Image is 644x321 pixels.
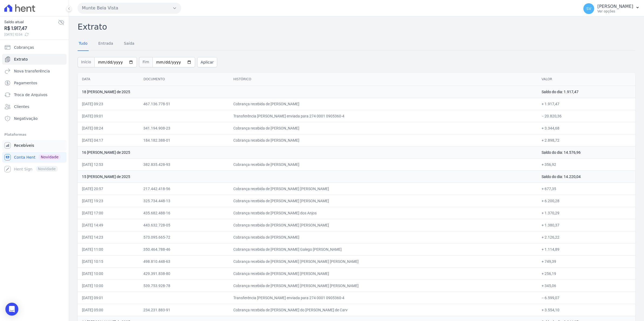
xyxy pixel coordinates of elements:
[78,267,139,280] td: [DATE] 10:00
[537,231,635,243] td: + 2.126,22
[78,158,139,170] td: [DATE] 12:53
[537,146,635,158] td: Saldo do dia: 14.576,96
[14,45,34,50] span: Cobranças
[229,73,537,86] th: Histórico
[229,158,537,170] td: Cobrança recebida de [PERSON_NAME]
[229,280,537,292] td: Cobrança recebida de [PERSON_NAME] [PERSON_NAME] [PERSON_NAME]
[139,304,229,316] td: 234.231.883-91
[2,89,67,100] a: Troca de Arquivos
[537,98,635,110] td: + 1.917,47
[39,154,61,160] span: Novidade
[78,183,139,195] td: [DATE] 20:57
[2,78,67,88] a: Pagamentos
[78,86,537,98] td: 18 [PERSON_NAME] de 2025
[4,25,58,32] span: R$ 1.917,47
[139,207,229,219] td: 435.682.488-16
[229,98,537,110] td: Cobrança recebida de [PERSON_NAME]
[537,304,635,316] td: + 3.554,10
[229,183,537,195] td: Cobrança recebida de [PERSON_NAME] [PERSON_NAME]
[597,4,633,9] p: [PERSON_NAME]
[139,280,229,292] td: 539.753.928-78
[139,122,229,134] td: 341.194.908-23
[579,1,644,16] button: SV [PERSON_NAME] Ver opções
[78,21,635,33] h2: Extrato
[139,134,229,146] td: 184.182.388-01
[139,231,229,243] td: 573.095.665-72
[5,303,18,316] div: Open Intercom Messenger
[2,113,67,124] a: Negativação
[78,37,89,51] a: Tudo
[229,207,537,219] td: Cobrança recebida de [PERSON_NAME] dos Anjos
[537,207,635,219] td: + 1.370,29
[78,280,139,292] td: [DATE] 10:00
[537,243,635,255] td: + 1.114,89
[537,280,635,292] td: + 345,06
[4,32,58,37] span: [DATE] 10:34
[78,110,139,122] td: [DATE] 09:01
[197,57,217,67] button: Aplicar
[139,183,229,195] td: 217.442.418-56
[78,231,139,243] td: [DATE] 14:23
[14,155,35,160] span: Conta Hent
[229,255,537,267] td: Cobrança recebida de [PERSON_NAME] [PERSON_NAME] [PERSON_NAME]
[2,152,67,163] a: Conta Hent Novidade
[229,292,537,304] td: Transferência [PERSON_NAME] enviada para 274 0001 0905360-4
[537,134,635,146] td: + 2.898,72
[229,231,537,243] td: Cobrança recebida de [PERSON_NAME]
[14,68,50,74] span: Nova transferência
[537,292,635,304] td: − 6.599,07
[537,158,635,170] td: + 356,92
[139,98,229,110] td: 467.136.778-51
[14,92,47,97] span: Troca de Arquivos
[78,292,139,304] td: [DATE] 09:01
[2,66,67,76] a: Nova transferência
[139,219,229,231] td: 443.632.728-05
[78,243,139,255] td: [DATE] 11:00
[14,143,34,148] span: Recebíveis
[229,195,537,207] td: Cobrança recebida de [PERSON_NAME] [PERSON_NAME]
[537,183,635,195] td: + 677,35
[537,122,635,134] td: + 3.344,68
[229,304,537,316] td: Cobrança recebida de [PERSON_NAME] do [PERSON_NAME] de Carv
[537,110,635,122] td: − 20.820,36
[78,219,139,231] td: [DATE] 14:49
[139,255,229,267] td: 498.810.448-63
[123,37,136,51] a: Saída
[139,57,153,67] span: Fim
[78,146,537,158] td: 16 [PERSON_NAME] de 2025
[537,195,635,207] td: + 6.200,28
[78,134,139,146] td: [DATE] 04:17
[229,110,537,122] td: Transferência [PERSON_NAME] enviada para 274 0001 0905360-4
[14,104,29,109] span: Clientes
[4,42,64,175] nav: Sidebar
[139,195,229,207] td: 325.734.448-13
[229,267,537,280] td: Cobrança recebida de [PERSON_NAME] [PERSON_NAME]
[2,140,67,151] a: Recebíveis
[537,219,635,231] td: + 1.380,37
[97,37,114,51] a: Entrada
[139,158,229,170] td: 382.835.428-93
[4,19,58,25] span: Saldo atual
[78,195,139,207] td: [DATE] 19:23
[78,98,139,110] td: [DATE] 09:23
[2,42,67,53] a: Cobranças
[229,122,537,134] td: Cobrança recebida de [PERSON_NAME]
[139,243,229,255] td: 350.464.788-46
[586,7,591,11] span: SV
[229,243,537,255] td: Cobrança recebida de [PERSON_NAME] Galego [PERSON_NAME]
[537,73,635,86] th: Valor
[14,80,37,86] span: Pagamentos
[2,101,67,112] a: Clientes
[78,170,537,183] td: 15 [PERSON_NAME] de 2025
[2,54,67,65] a: Extrato
[78,122,139,134] td: [DATE] 08:24
[78,3,181,13] button: Munte Bela Vista
[229,219,537,231] td: Cobrança recebida de [PERSON_NAME] [PERSON_NAME]
[78,255,139,267] td: [DATE] 10:15
[537,86,635,98] td: Saldo do dia: 1.917,47
[139,267,229,280] td: 429.391.838-80
[78,207,139,219] td: [DATE] 17:00
[229,134,537,146] td: Cobrança recebida de [PERSON_NAME]
[4,131,64,138] div: Plataformas
[537,267,635,280] td: + 256,19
